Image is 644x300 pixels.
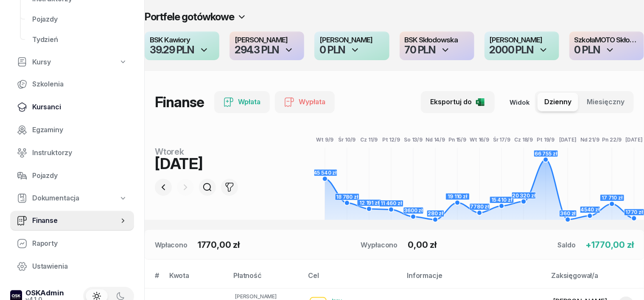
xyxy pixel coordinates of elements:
[32,215,119,226] span: Finanse
[544,97,571,108] span: Dzienny
[235,45,279,55] div: 294.3 PLN
[559,136,577,143] tspan: [DATE]
[569,31,644,60] button: SzkołaMOTO Skłodowska0 PLN
[32,193,79,204] span: Dokumentacja
[10,120,134,140] a: Egzaminy
[493,136,510,143] tspan: Śr 17/9
[10,143,134,163] a: Instruktorzy
[150,36,214,44] h4: BSK Kawiory
[400,31,474,60] button: BSK Skłodowska70 PLN
[25,289,64,297] div: OSKAdmin
[145,270,164,288] th: #
[382,136,400,143] tspan: Pt 12/9
[587,97,624,108] span: Miesięczny
[602,136,622,143] tspan: Pn 22/9
[586,240,592,250] span: +
[275,91,335,113] button: Wypłata
[25,30,134,50] a: Tydzień
[426,136,445,143] tspan: Nd 14/9
[402,270,546,288] th: Informacje
[32,102,127,113] span: Kursanci
[32,147,127,158] span: Instruktorzy
[155,94,204,110] h1: Finanse
[230,31,304,60] button: [PERSON_NAME]294.3 PLN
[339,136,356,143] tspan: Śr 10/9
[421,91,495,113] button: Eksportuj do
[235,293,277,300] span: [PERSON_NAME]
[32,125,127,136] span: Egzaminy
[558,240,576,250] div: Saldo
[490,36,554,44] h4: [PERSON_NAME]
[405,36,469,44] h4: BSK Skłodowska
[32,261,127,272] span: Ustawienia
[32,79,127,90] span: Szkolenia
[490,45,533,55] div: 2000 PLN
[224,97,260,108] div: Wpłata
[235,36,299,44] h4: [PERSON_NAME]
[484,31,559,60] button: [PERSON_NAME]2000 PLN
[32,57,51,68] span: Kursy
[145,31,219,60] button: BSK Kawiory39.29 PLN
[10,53,134,72] a: Kursy
[625,136,643,143] tspan: [DATE]
[145,10,234,24] h2: Portfele gotówkowe
[32,14,127,25] span: Pojazdy
[319,45,345,55] div: 0 PLN
[546,270,644,288] th: Zaksięgował/a
[430,97,485,108] div: Eksportuj do
[10,97,134,117] a: Kursanci
[32,238,127,249] span: Raporty
[316,136,334,143] tspan: Wt 9/9
[361,136,378,143] tspan: Cz 11/9
[155,147,260,156] div: wtorek
[538,93,578,111] button: Dzienny
[214,91,270,113] button: Wpłata
[150,45,194,55] div: 39.29 PLN
[319,36,384,44] h4: [PERSON_NAME]
[449,136,467,143] tspan: Pn 15/9
[470,136,490,143] tspan: Wt 16/9
[404,136,423,143] tspan: So 13/9
[284,97,325,108] div: Wypłata
[580,93,631,111] button: Miesięczny
[405,45,436,55] div: 70 PLN
[314,31,389,60] button: [PERSON_NAME]0 PLN
[574,36,639,44] h4: SzkołaMOTO Skłodowska
[10,256,134,277] a: Ustawienia
[32,170,127,181] span: Pojazdy
[155,156,260,171] div: [DATE]
[574,45,600,55] div: 0 PLN
[361,240,398,250] div: Wypłacono
[10,74,134,94] a: Szkolenia
[10,211,134,231] a: Finanse
[515,136,533,143] tspan: Cz 18/9
[228,270,303,288] th: Płatność
[155,240,188,250] div: Wpłacono
[10,233,134,254] a: Raporty
[537,136,555,143] tspan: Pt 19/9
[164,270,228,288] th: Kwota
[10,189,134,208] a: Dokumentacja
[303,270,402,288] th: Cel
[580,136,599,143] tspan: Nd 21/9
[25,9,134,30] a: Pojazdy
[10,166,134,186] a: Pojazdy
[32,34,127,45] span: Tydzień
